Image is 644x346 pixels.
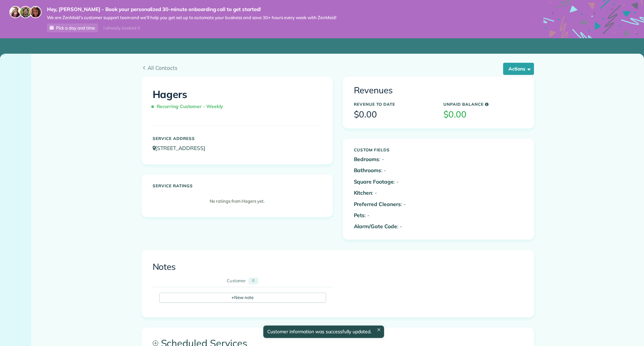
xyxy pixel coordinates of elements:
p: : - [354,211,433,219]
b: Kitchen [354,189,372,196]
p: : - [354,223,433,230]
p: : - [354,155,433,163]
h5: Custom Fields [354,148,433,152]
b: Pets [354,212,365,218]
div: New note [159,293,326,303]
span: We are ZenMaid’s customer support team and we’ll help you get set up to automate your business an... [47,15,336,20]
h5: Service ratings [153,184,322,188]
h5: Unpaid Balance [443,102,523,106]
span: Pick a day and time [56,25,95,31]
p: : - [354,166,433,174]
b: Bathrooms [354,167,381,174]
b: Bedrooms [354,156,379,162]
a: Pick a day and time [47,23,98,32]
div: 0 [249,278,258,284]
span: Recurring Customer - Weekly [153,101,226,112]
p: : - [354,189,433,197]
b: Preferred Cleaners [354,201,401,207]
h3: Revenues [354,86,523,95]
h5: Service Address [153,136,322,141]
div: I already booked it [99,24,144,32]
button: Actions [503,63,534,75]
h3: Notes [153,262,523,272]
p: No ratings from Hagers yet. [156,198,318,205]
h3: $0.00 [443,110,523,119]
b: Alarm/Gate Code [354,223,397,230]
a: All Contacts [142,64,534,72]
h5: Revenue to Date [354,102,433,106]
h3: $0.00 [354,110,433,119]
p: : - [354,178,433,186]
a: [STREET_ADDRESS] [153,145,212,151]
p: : - [354,200,433,208]
img: jorge-587dff0eeaa6aab1f244e6dc62b8924c3b6ad411094392a53c71c6c4a576187d.jpg [19,6,32,18]
img: michelle-19f622bdf1676172e81f8f8fba1fb50e276960ebfe0243fe18214015130c80e4.jpg [30,6,42,18]
span: All Contacts [148,64,534,72]
div: Customer [227,278,246,284]
div: Customer information was successfully updated. [263,326,384,338]
b: Square Footage [354,178,394,185]
img: maria-72a9807cf96188c08ef61303f053569d2e2a8a1cde33d635c8a3ac13582a053d.jpg [9,6,21,18]
h1: Hagers [153,89,322,112]
span: + [231,294,234,300]
strong: Hey, [PERSON_NAME] - Book your personalized 30-minute onboarding call to get started! [47,6,336,13]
